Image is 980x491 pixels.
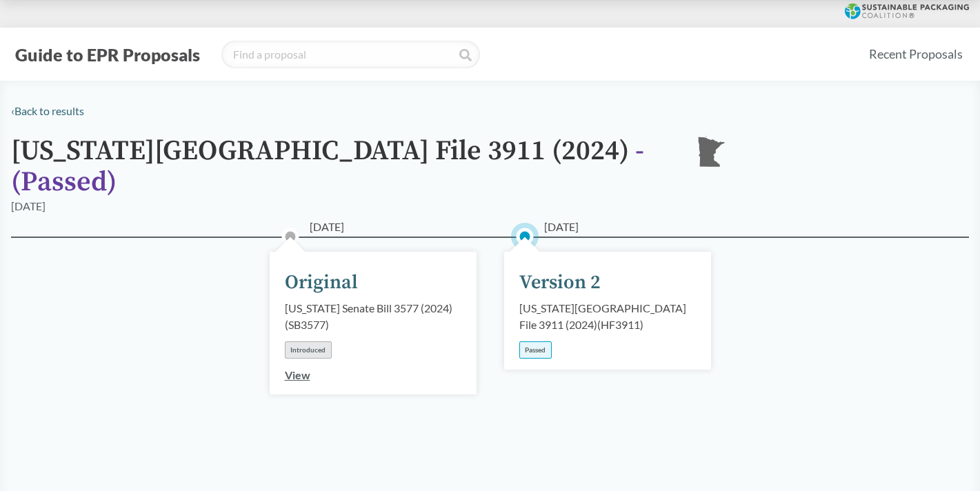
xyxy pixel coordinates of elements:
[285,368,310,381] a: View
[519,268,601,297] div: Version 2
[11,134,644,199] span: - ( Passed )
[11,136,673,198] h1: [US_STATE][GEOGRAPHIC_DATA] File 3911 (2024)
[285,341,332,359] div: Introduced
[310,219,344,235] span: [DATE]
[863,39,969,70] a: Recent Proposals
[11,43,204,66] button: Guide to EPR Proposals
[285,268,358,297] div: Original
[221,41,480,68] input: Find a proposal
[544,219,579,235] span: [DATE]
[11,104,84,117] a: ‹Back to results
[285,300,461,333] div: [US_STATE] Senate Bill 3577 (2024) ( SB3577 )
[519,341,552,359] div: Passed
[519,300,696,333] div: [US_STATE][GEOGRAPHIC_DATA] File 3911 (2024) ( HF3911 )
[11,198,46,214] div: [DATE]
